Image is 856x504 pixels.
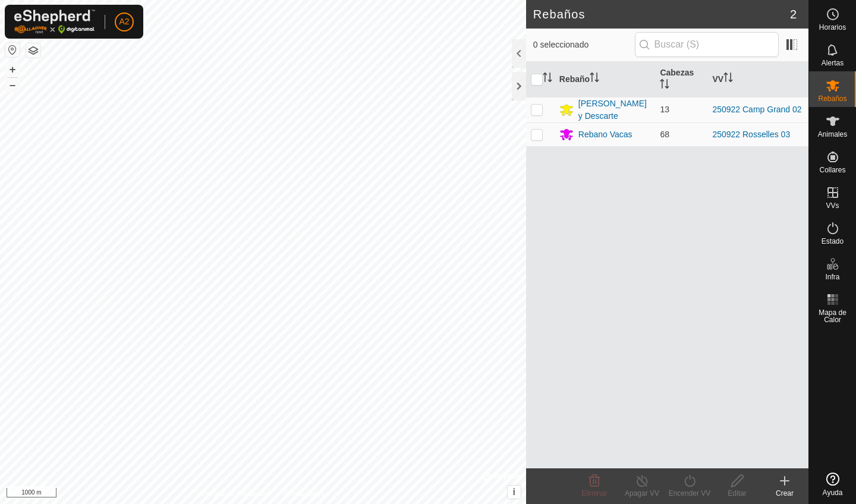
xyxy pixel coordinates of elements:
th: VV [707,62,808,97]
span: Animales [818,131,847,138]
button: + [5,62,20,77]
input: Buscar (S) [635,32,779,57]
img: Logo Gallagher [14,10,95,34]
div: Crear [761,488,808,499]
span: Eliminar [581,489,607,497]
a: Política de Privacidad [202,489,270,499]
span: Estado [822,238,844,245]
span: 2 [790,5,797,23]
span: i [513,487,515,497]
th: Cabezas [655,62,707,97]
span: Ayuda [823,489,843,496]
span: 68 [660,130,669,139]
a: 250922 Rosselles 03 [712,130,790,139]
button: Restablecer Mapa [5,43,20,57]
button: i [508,486,521,499]
a: Ayuda [809,468,856,501]
span: Horarios [819,24,846,31]
span: 13 [660,105,669,114]
span: Alertas [822,59,844,67]
span: Rebaños [818,95,846,102]
a: 250922 Camp Grand 02 [712,105,801,114]
p-sorticon: Activar para ordenar [723,74,733,84]
a: Contáctenos [284,489,324,499]
span: Collares [819,166,845,174]
h2: Rebaños [533,7,790,21]
div: [PERSON_NAME] y Descarte [578,97,651,122]
th: Rebaño [555,62,656,97]
p-sorticon: Activar para ordenar [590,74,599,84]
button: – [5,78,20,92]
button: Capas del Mapa [26,43,40,58]
p-sorticon: Activar para ordenar [660,81,669,90]
span: Infra [825,273,839,281]
span: Mapa de Calor [812,309,853,323]
div: Rebano Vacas [578,128,632,141]
div: Editar [713,488,761,499]
p-sorticon: Activar para ordenar [543,74,552,84]
span: VVs [826,202,839,209]
span: 0 seleccionado [533,39,635,51]
span: A2 [119,15,129,28]
div: Apagar VV [618,488,666,499]
div: Encender VV [666,488,713,499]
